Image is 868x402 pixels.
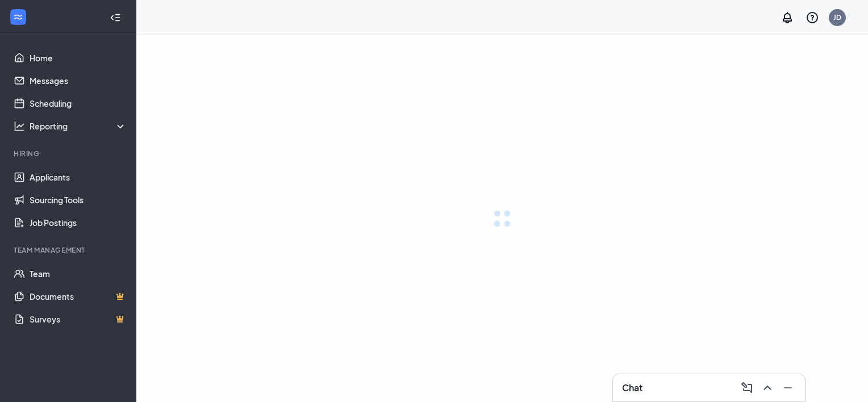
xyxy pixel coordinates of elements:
[30,92,127,115] a: Scheduling
[781,381,795,395] svg: Minimize
[14,120,25,132] svg: Analysis
[30,211,127,234] a: Job Postings
[833,12,841,22] div: JD
[30,120,127,132] div: Reporting
[12,11,24,23] svg: WorkstreamLogo
[30,262,127,285] a: Team
[737,379,755,397] button: ComposeMessage
[30,69,127,92] a: Messages
[30,47,127,69] a: Home
[110,12,121,23] svg: Collapse
[778,379,796,397] button: Minimize
[806,11,819,24] svg: QuestionInfo
[761,381,774,395] svg: ChevronUp
[740,381,754,395] svg: ComposeMessage
[30,308,127,330] a: SurveysCrown
[757,379,775,397] button: ChevronUp
[30,189,127,211] a: Sourcing Tools
[14,245,124,255] div: Team Management
[14,149,124,158] div: Hiring
[30,285,127,308] a: DocumentsCrown
[781,11,794,24] svg: Notifications
[622,382,642,394] h3: Chat
[30,166,127,189] a: Applicants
